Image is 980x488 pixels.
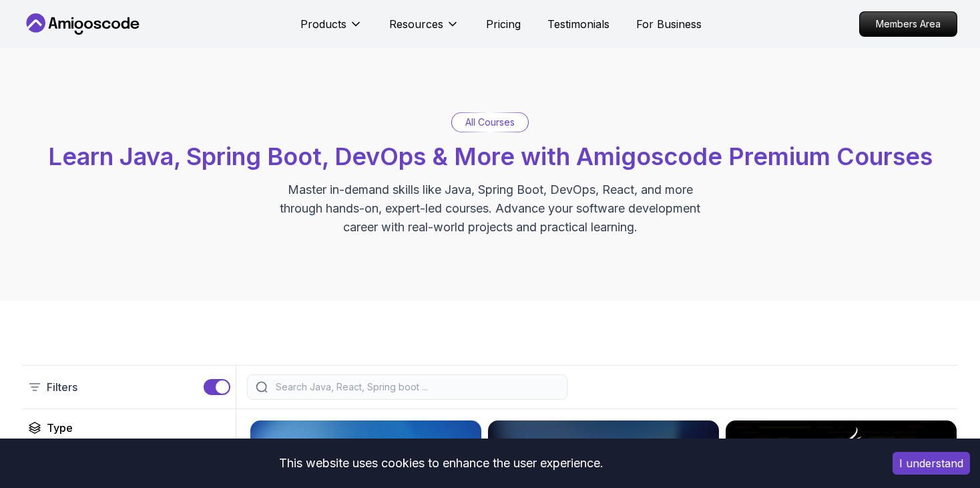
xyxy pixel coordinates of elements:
[48,142,933,171] span: Learn Java, Spring Boot, DevOps & More with Amigoscode Premium Courses
[47,420,73,436] h2: Type
[860,12,957,36] p: Members Area
[547,16,609,32] a: Testimonials
[273,380,559,394] input: Search Java, React, Spring boot ...
[10,449,873,478] div: This website uses cookies to enhance the user experience.
[47,379,77,395] p: Filters
[465,116,515,129] p: All Courses
[266,180,714,237] p: Master in-demand skills like Java, Spring Boot, DevOps, React, and more through hands-on, expert-...
[389,16,459,43] button: Resources
[636,16,702,32] a: For Business
[300,16,346,32] p: Products
[859,11,957,37] a: Members Area
[300,16,362,43] button: Products
[389,16,443,32] p: Resources
[893,452,970,475] button: Accept cookies
[486,16,521,32] a: Pricing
